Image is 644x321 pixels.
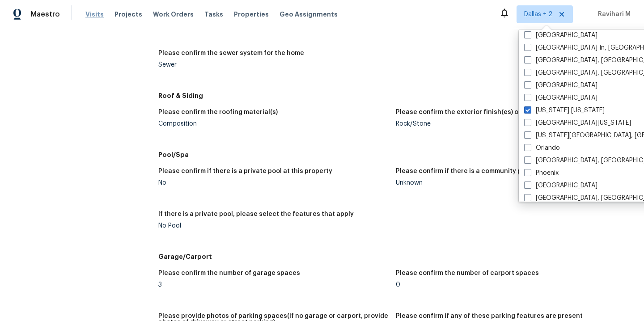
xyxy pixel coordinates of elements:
h5: Pool/Spa [158,150,633,159]
h5: Please confirm the exterior finish(es) of the home [396,109,552,115]
label: [GEOGRAPHIC_DATA] [524,93,597,102]
label: [GEOGRAPHIC_DATA] [524,31,597,40]
span: Maestro [30,10,60,19]
h5: Roof & Siding [158,91,633,100]
span: Tasks [204,11,223,17]
div: 0 [396,282,626,288]
div: Composition [158,121,389,127]
span: Geo Assignments [280,10,338,19]
h5: Please confirm the number of garage spaces [158,270,300,276]
div: No [158,180,389,186]
div: Sewer [158,62,389,68]
label: [US_STATE] [US_STATE] [524,106,605,115]
div: Unknown [396,180,626,186]
h5: Please confirm the roofing material(s) [158,109,278,115]
span: Projects [114,10,142,19]
span: Ravihari M [594,10,631,19]
label: [GEOGRAPHIC_DATA] [524,181,597,190]
span: Visits [85,10,104,19]
label: [GEOGRAPHIC_DATA][US_STATE] [524,118,631,127]
h5: Please confirm if there is a private pool at this property [158,168,332,174]
h5: If there is a private pool, please select the features that apply [158,211,354,217]
h5: Please confirm if any of these parking features are present [396,313,583,319]
div: Rock/Stone [396,121,626,127]
span: Dallas + 2 [524,10,552,19]
div: No Pool [158,223,389,229]
h5: Garage/Carport [158,252,633,261]
label: Orlando [524,144,560,152]
h5: Please confirm the number of carport spaces [396,270,539,276]
h5: Please confirm the sewer system for the home [158,50,304,56]
label: Phoenix [524,169,559,177]
span: Properties [234,10,269,19]
div: 3 [158,282,389,288]
label: [GEOGRAPHIC_DATA] [524,81,597,90]
h5: Please confirm if there is a community pool for this property [396,168,585,174]
span: Work Orders [153,10,194,19]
